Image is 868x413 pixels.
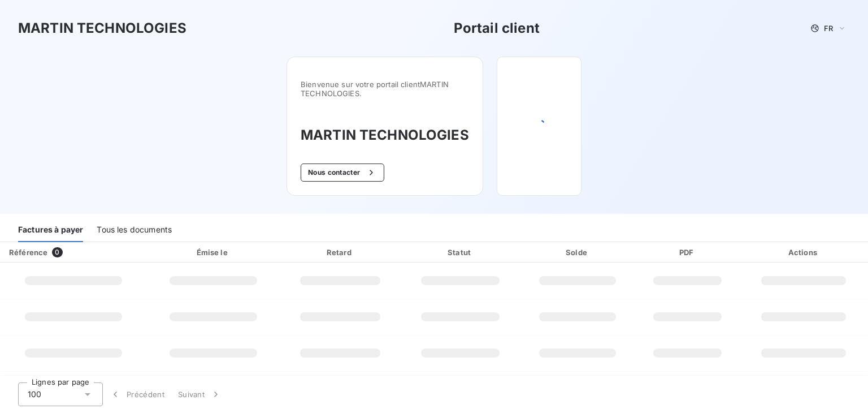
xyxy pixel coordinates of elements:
[454,18,540,38] h3: Portail client
[171,382,228,406] button: Suivant
[281,247,398,258] div: Retard
[301,125,469,145] h3: MARTIN TECHNOLOGIES
[824,24,833,33] span: FR
[18,18,186,38] h3: MARTIN TECHNOLOGIES
[301,80,469,98] span: Bienvenue sur votre portail client MARTIN TECHNOLOGIES .
[18,218,83,242] div: Factures à payer
[403,247,517,258] div: Statut
[28,389,41,400] span: 100
[103,382,171,406] button: Précédent
[97,218,172,242] div: Tous les documents
[149,247,277,258] div: Émise le
[742,247,866,258] div: Actions
[522,247,633,258] div: Solde
[9,248,47,257] div: Référence
[637,247,737,258] div: PDF
[301,164,384,182] button: Nous contacter
[52,247,62,257] span: 0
